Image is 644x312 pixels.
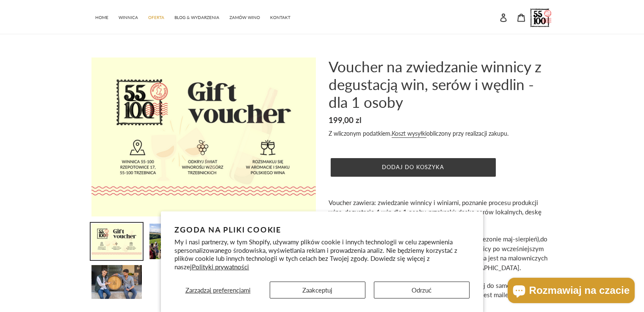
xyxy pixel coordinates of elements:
[329,198,553,227] p: ługodojrzewających.
[185,286,251,294] span: Zarządzaj preferencjami
[174,225,470,234] h2: Zgoda na pliki cookie
[331,158,496,177] button: Dodaj do koszyka
[149,223,201,260] img: Załaduj obraz do przeglądarki galerii, Voucher na zwiedzanie winnicy z degustacją win, serów i wę...
[114,11,142,23] a: WINNICA
[229,15,260,20] span: ZAMÓW WINO
[119,15,138,20] span: WINNICA
[174,238,470,271] p: My i nasi partnerzy, w tym Shopify, używamy plików cookie i innych technologii w celu zapewnienia...
[392,130,426,138] a: Koszt wysyłki
[270,15,290,20] span: KONTAKT
[148,15,164,20] span: OFERTA
[329,199,542,225] span: Voucher zawiera: zwiedzanie winnicy i winiarni, poznanie procesu produkcji wina, degustację 4 win...
[91,264,143,300] img: Załaduj obraz do przeglądarki galerii, Voucher na zwiedzanie winnicy z degustacją win, serów i wę...
[91,11,113,23] a: HOME
[144,11,169,23] a: OFERTA
[505,278,637,305] inbox-online-store-chat: Czat w sklepie online Shopify
[329,115,362,125] span: 199,00 zl
[174,282,261,298] button: Zarządzaj preferencjami
[170,11,224,23] a: BLOG & WYDARZENIA
[225,11,264,23] a: ZAMÓW WINO
[270,282,365,298] button: Zaakceptuj
[174,15,219,20] span: BLOG & WYDARZENIA
[374,282,470,298] button: Odrzuć
[266,11,295,23] a: KONTAKT
[329,57,553,111] h1: Voucher na zwiedzanie winnicy z degustacją win, serów i wędlin - dla 1 osoby
[95,15,108,20] span: HOME
[91,223,143,260] img: Załaduj obraz do przeglądarki galerii, Voucher na zwiedzanie winnicy z degustacją win, serów i wę...
[329,129,553,138] div: Z wliczonym podatkiem. obliczony przy realizacji zakupu.
[192,263,249,271] a: Polityki prywatności
[382,164,444,170] span: Dodaj do koszyka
